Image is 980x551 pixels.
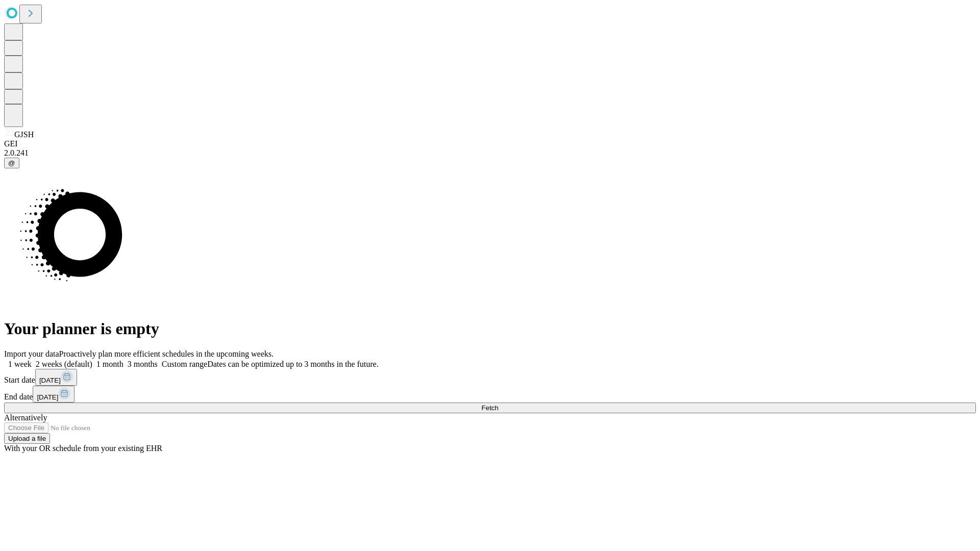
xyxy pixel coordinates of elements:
button: @ [4,158,19,168]
div: GEI [4,139,976,148]
span: [DATE] [37,393,58,401]
span: Fetch [481,404,498,412]
div: Start date [4,369,976,386]
span: Import your data [4,349,59,358]
span: 1 week [8,360,32,368]
span: 1 month [96,360,124,368]
span: With your OR schedule from your existing EHR [4,444,162,453]
span: Dates can be optimized up to 3 months in the future. [207,360,378,368]
button: Fetch [4,403,976,413]
div: End date [4,386,976,403]
span: Proactively plan more efficient schedules in the upcoming weeks. [59,349,274,358]
span: 2 weeks (default) [36,360,92,368]
span: [DATE] [39,377,61,384]
button: Upload a file [4,433,50,444]
span: Custom range [162,360,207,368]
span: 3 months [128,360,158,368]
div: 2.0.241 [4,148,976,158]
span: @ [8,159,15,167]
button: [DATE] [33,386,75,403]
span: GJSH [14,130,34,139]
h1: Your planner is empty [4,319,976,338]
button: [DATE] [35,369,77,386]
span: Alternatively [4,413,47,422]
